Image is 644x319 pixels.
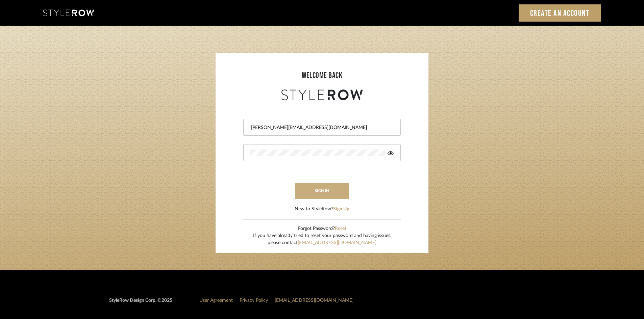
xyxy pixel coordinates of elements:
[298,240,376,245] a: [EMAIL_ADDRESS][DOMAIN_NAME]
[253,232,391,246] div: If you have already tried to reset your password and having issues, please contact
[333,206,349,213] button: Sign Up
[295,206,349,213] div: New to StyleRow?
[335,225,346,232] button: Reset
[519,4,601,22] a: Create an Account
[199,298,233,303] a: User Agreement
[253,225,391,232] div: Forgot Password?
[275,298,353,303] a: [EMAIL_ADDRESS][DOMAIN_NAME]
[109,297,172,310] div: StyleRow Design Corp. ©2025
[250,124,392,131] input: Email Address
[222,70,422,82] div: welcome back
[295,183,349,199] button: sign in
[240,298,268,303] a: Privacy Policy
